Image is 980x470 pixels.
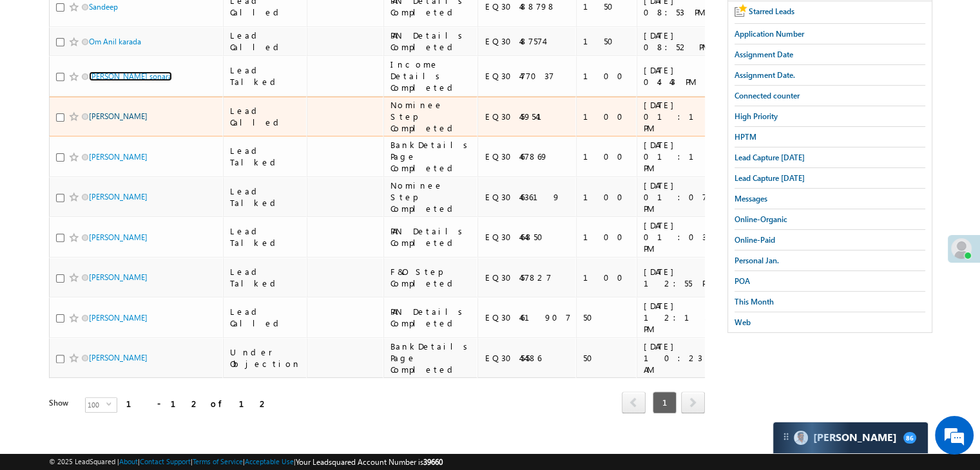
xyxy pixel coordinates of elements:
[735,317,751,327] span: Web
[106,401,117,407] span: select
[230,225,301,249] div: Lead Talked
[485,231,570,243] div: EQ30464850
[485,111,570,122] div: EQ30459541
[390,266,472,289] div: F&O Step Completed
[22,68,54,84] img: d_60004797649_company_0_60004797649
[583,352,631,364] div: 50
[390,306,472,329] div: PAN Details Completed
[485,312,570,323] div: EQ30461907
[583,312,631,323] div: 50
[17,119,235,358] textarea: Type your message and hit 'Enter'
[813,431,897,444] span: Carter
[583,35,631,47] div: 150
[89,37,141,46] a: Om Anil karada
[622,393,646,413] a: prev
[89,71,172,81] a: [PERSON_NAME] sonara
[126,396,269,411] div: 1 - 12 of 12
[903,432,916,444] span: 86
[735,132,756,142] span: HPTM
[89,313,148,323] a: [PERSON_NAME]
[230,346,301,370] div: Under Objection
[230,145,301,168] div: Lead Talked
[485,35,570,47] div: EQ30487574
[193,457,243,465] a: Terms of Service
[296,457,443,467] span: Your Leadsquared Account Number is
[230,64,301,88] div: Lead Talked
[735,173,805,183] span: Lead Capture [DATE]
[230,185,301,209] div: Lead Talked
[89,272,148,282] a: [PERSON_NAME]
[485,1,570,12] div: EQ30488798
[390,139,472,174] div: BankDetails Page Completed
[485,70,570,82] div: EQ30477037
[735,276,750,286] span: POA
[89,152,148,162] a: [PERSON_NAME]
[583,231,631,243] div: 100
[644,64,714,88] div: [DATE] 04:43 PM
[773,422,928,454] div: carter-dragCarter[PERSON_NAME]86
[230,306,301,329] div: Lead Called
[781,431,791,442] img: carter-drag
[794,431,808,445] img: Carter
[644,266,714,289] div: [DATE] 12:55 PM
[644,341,714,375] div: [DATE] 10:23 AM
[735,256,779,265] span: Personal Jan.
[735,70,795,80] span: Assignment Date.
[89,2,118,12] a: Sandeep
[423,457,443,467] span: 39660
[390,180,472,214] div: Nominee Step Completed
[49,397,75,409] div: Show
[583,70,631,82] div: 100
[49,456,443,468] span: © 2025 LeadSquared | | | | |
[735,50,793,59] span: Assignment Date
[681,391,705,413] span: next
[89,232,148,242] a: [PERSON_NAME]
[644,30,714,53] div: [DATE] 08:52 PM
[583,191,631,203] div: 100
[583,151,631,162] div: 100
[644,99,714,134] div: [DATE] 01:14 PM
[583,111,631,122] div: 100
[681,393,705,413] a: next
[390,225,472,249] div: PAN Details Completed
[644,139,714,174] div: [DATE] 01:13 PM
[390,59,472,93] div: Income Details Completed
[485,272,570,283] div: EQ30457827
[89,192,148,202] a: [PERSON_NAME]
[211,6,242,37] div: Minimize live chat window
[485,352,570,364] div: EQ30454586
[749,6,794,16] span: Starred Leads
[89,353,148,362] a: [PERSON_NAME]
[390,99,472,134] div: Nominee Step Completed
[89,111,148,121] a: [PERSON_NAME]
[735,194,767,203] span: Messages
[644,180,714,214] div: [DATE] 01:07 PM
[653,391,677,413] span: 1
[485,191,570,203] div: EQ30463619
[583,272,631,283] div: 100
[230,105,301,128] div: Lead Called
[644,220,714,254] div: [DATE] 01:03 PM
[644,300,714,335] div: [DATE] 12:13 PM
[245,457,294,465] a: Acceptable Use
[230,30,301,53] div: Lead Called
[735,153,805,162] span: Lead Capture [DATE]
[175,370,234,387] em: Start Chat
[390,341,472,375] div: BankDetails Page Completed
[735,214,787,224] span: Online-Organic
[485,151,570,162] div: EQ30467869
[140,457,191,465] a: Contact Support
[735,235,775,245] span: Online-Paid
[67,68,216,84] div: Chat with us now
[86,398,106,412] span: 100
[390,30,472,53] div: PAN Details Completed
[230,266,301,289] div: Lead Talked
[622,391,646,413] span: prev
[735,297,774,306] span: This Month
[119,457,138,465] a: About
[583,1,631,12] div: 150
[735,91,800,100] span: Connected counter
[735,29,804,39] span: Application Number
[735,111,778,121] span: High Priority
